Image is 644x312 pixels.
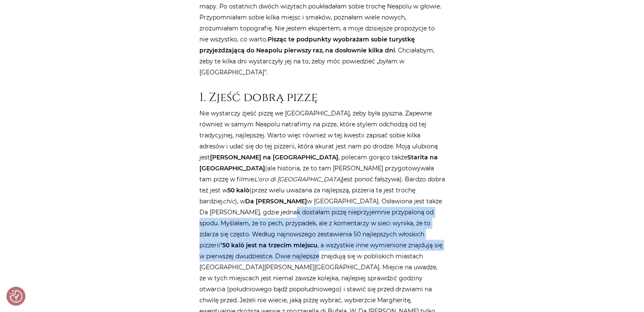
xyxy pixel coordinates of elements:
strong: 50 kalò [227,186,249,194]
strong: Pisząc te podpunkty wyobrażam sobie turystkę przyjeżdżającą do Neapolu pierwszy raz, na dosłownie... [199,36,415,54]
strong: [PERSON_NAME] na [GEOGRAPHIC_DATA] [210,153,338,161]
em: L’oro di [GEOGRAPHIC_DATA] [254,175,342,183]
button: Preferencje co do zgód [10,290,22,303]
strong: 50 kalò jest na trzecim miejscu [222,241,318,249]
strong: Da [PERSON_NAME] [245,197,307,205]
em: chic [223,197,235,205]
h2: 1. Zjeść dobrą pizzę [199,90,445,105]
img: Revisit consent button [10,290,22,303]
